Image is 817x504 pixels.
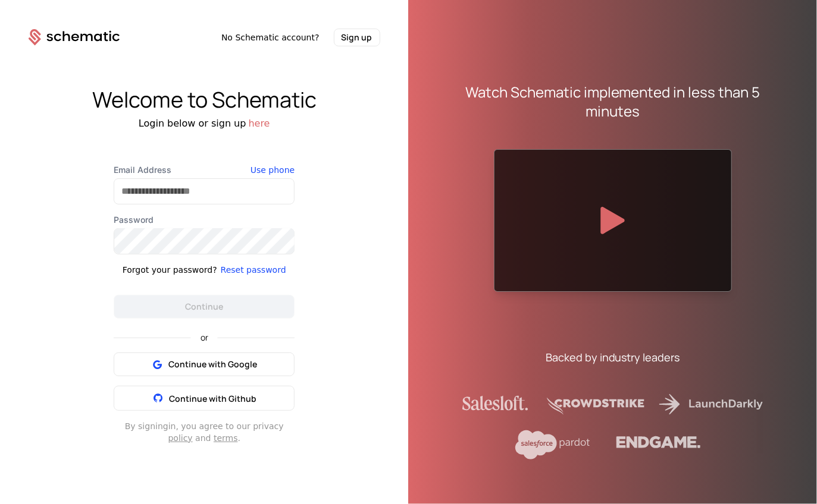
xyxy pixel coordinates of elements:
[114,420,295,444] div: By signing in , you agree to our privacy and .
[334,29,380,46] button: Sign up
[214,433,238,443] a: terms
[221,31,320,43] span: No Schematic account?
[249,116,270,131] button: here
[114,386,295,411] button: Continue with Github
[114,164,295,176] label: Email Address
[123,264,217,276] div: Forgot your password?
[168,358,257,370] span: Continue with Google
[546,349,680,366] div: Backed by industry leaders
[168,433,193,443] a: policy
[114,295,295,319] button: Continue
[437,83,789,121] div: Watch Schematic implemented in less than 5 minutes
[114,352,295,376] button: Continue with Google
[191,333,218,342] span: or
[251,164,295,176] button: Use phone
[221,264,286,276] button: Reset password
[114,214,295,226] label: Password
[169,393,256,404] span: Continue with Github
